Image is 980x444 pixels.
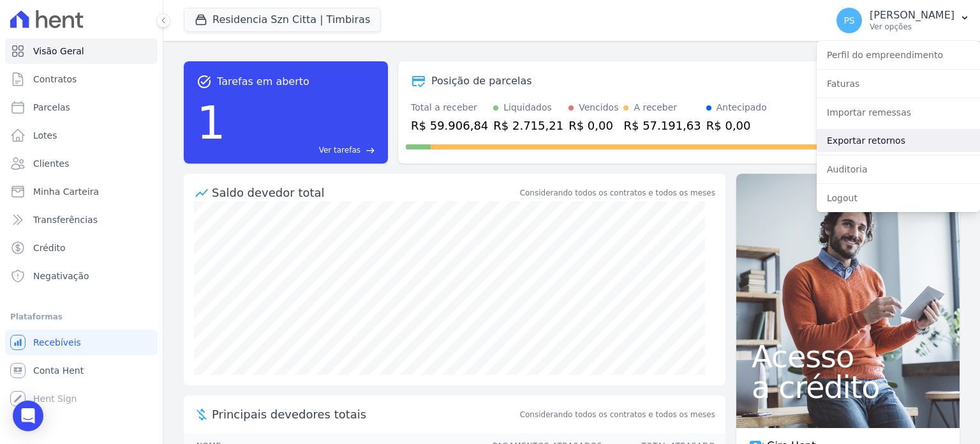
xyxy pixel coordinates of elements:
span: Minha Carteira [33,185,99,198]
div: R$ 59.906,84 [411,117,488,134]
a: Negativação [5,263,158,289]
span: task_alt [197,74,212,89]
div: Total a receber [411,101,488,114]
span: a crédito [752,372,944,402]
div: 1 [197,89,226,156]
div: Liquidados [503,101,552,114]
a: Conta Hent [5,358,158,383]
a: Faturas [817,72,980,95]
span: Tarefas em aberto [217,74,309,89]
span: Visão Geral [33,45,84,57]
span: Negativação [33,270,89,282]
a: Visão Geral [5,38,158,64]
p: Ver opções [870,22,954,32]
a: Recebíveis [5,330,158,355]
a: Minha Carteira [5,179,158,204]
a: Lotes [5,123,158,148]
a: Ver tarefas east [231,144,375,156]
a: Contratos [5,66,158,92]
a: Auditoria [817,158,980,181]
span: PS [843,16,854,25]
div: Posição de parcelas [431,73,532,89]
span: Clientes [33,157,69,170]
div: R$ 0,00 [706,117,767,134]
div: Considerando todos os contratos e todos os meses [520,187,715,199]
span: Crédito [33,241,66,254]
span: Contratos [33,73,77,86]
span: Principais devedores totais [212,406,517,423]
span: Conta Hent [33,364,84,377]
a: Importar remessas [817,101,980,124]
div: Vencidos [579,101,618,114]
a: Transferências [5,207,158,233]
a: Parcelas [5,95,158,120]
div: R$ 0,00 [568,117,618,134]
div: Plataformas [10,309,152,325]
div: A receber [634,101,677,114]
a: Clientes [5,151,158,176]
span: Recebíveis [33,336,81,349]
a: Exportar retornos [817,129,980,152]
a: Logout [817,187,980,210]
a: Perfil do empreendimento [817,43,980,66]
span: Transferências [33,213,98,226]
div: R$ 2.715,21 [493,117,563,134]
a: Crédito [5,235,158,261]
span: Ver tarefas [319,144,360,156]
span: Parcelas [33,101,70,114]
div: Open Intercom Messenger [13,401,43,431]
span: Considerando todos os contratos e todos os meses [520,409,715,420]
button: Residencia Szn Citta | Timbiras [184,8,381,32]
span: Acesso [752,341,944,372]
div: Antecipado [716,101,767,114]
span: east [366,146,375,155]
div: R$ 57.191,63 [623,117,701,134]
span: Lotes [33,129,57,142]
div: Saldo devedor total [212,184,517,201]
button: PS [PERSON_NAME] Ver opções [826,3,980,38]
p: [PERSON_NAME] [870,9,954,22]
